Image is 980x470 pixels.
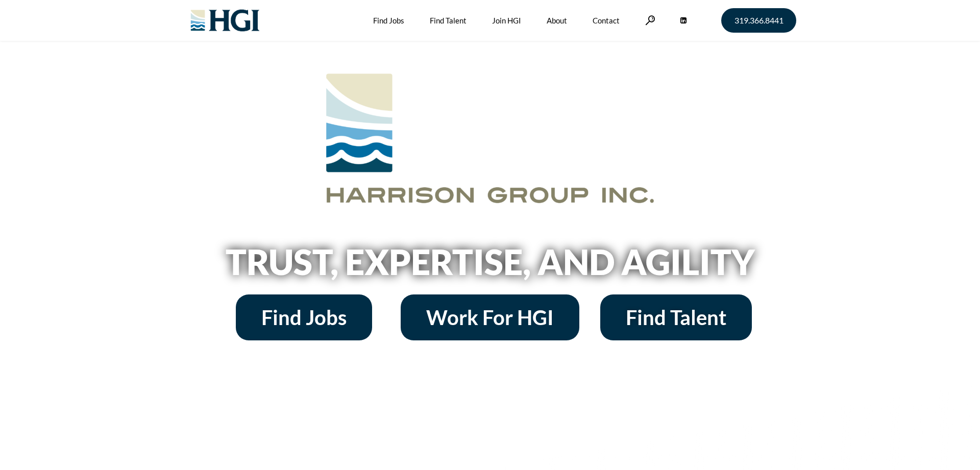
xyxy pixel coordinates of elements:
span: Work For HGI [426,307,554,328]
span: Find Jobs [261,307,347,328]
span: 319.366.8441 [734,16,783,24]
a: Work For HGI [401,294,579,340]
a: Find Talent [600,294,752,340]
span: Find Talent [626,307,726,328]
a: Find Jobs [236,294,372,340]
a: Search [645,15,655,25]
h2: Trust, Expertise, and Agility [199,244,781,279]
a: 319.366.8441 [721,8,796,33]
